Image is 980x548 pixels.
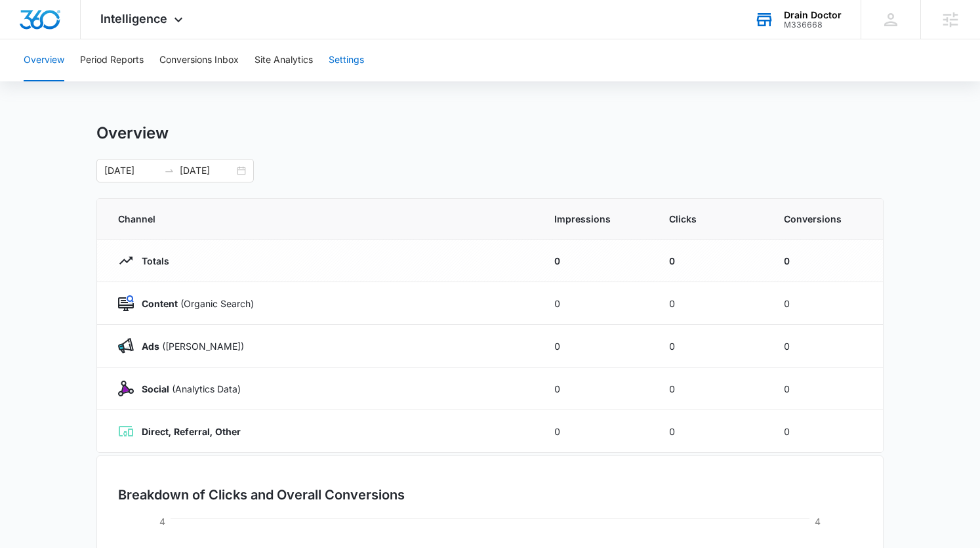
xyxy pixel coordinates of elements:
[539,325,653,368] td: 0
[164,165,174,176] span: to
[145,77,221,86] div: Keywords by Traffic
[159,39,239,81] button: Conversions Inbox
[104,163,159,178] input: Start date
[159,516,165,527] tspan: 4
[34,34,144,45] div: Domain: [DOMAIN_NAME]
[784,20,842,30] div: account id
[539,368,653,410] td: 0
[118,381,134,396] img: Social
[164,165,174,176] span: swap-right
[815,516,821,527] tspan: 4
[118,212,523,226] span: Channel
[24,39,64,81] button: Overview
[134,382,241,396] p: (Analytics Data)
[35,76,46,87] img: tab_domain_overview_orange.svg
[653,240,768,282] td: 0
[21,34,31,45] img: website_grey.svg
[784,10,842,20] div: account name
[134,254,169,268] p: Totals
[50,77,117,86] div: Domain Overview
[653,325,768,368] td: 0
[96,123,169,143] h1: Overview
[100,12,167,26] span: Intelligence
[653,282,768,325] td: 0
[329,39,364,81] button: Settings
[118,295,134,311] img: Content
[118,485,405,505] h3: Breakdown of Clicks and Overall Conversions
[669,212,752,226] span: Clicks
[768,325,883,368] td: 0
[142,383,169,394] strong: Social
[653,410,768,453] td: 0
[768,410,883,453] td: 0
[21,21,31,32] img: logo_orange.svg
[784,212,862,226] span: Conversions
[131,76,141,87] img: tab_keywords_by_traffic_grey.svg
[180,163,234,178] input: End date
[118,338,134,354] img: Ads
[539,240,653,282] td: 0
[539,282,653,325] td: 0
[142,341,159,352] strong: Ads
[768,282,883,325] td: 0
[37,21,64,32] div: v 4.0.25
[134,339,244,353] p: ([PERSON_NAME])
[653,368,768,410] td: 0
[142,426,241,437] strong: Direct, Referral, Other
[255,39,313,81] button: Site Analytics
[539,410,653,453] td: 0
[134,297,254,310] p: (Organic Search)
[142,298,178,309] strong: Content
[554,212,638,226] span: Impressions
[768,240,883,282] td: 0
[768,368,883,410] td: 0
[80,39,144,81] button: Period Reports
